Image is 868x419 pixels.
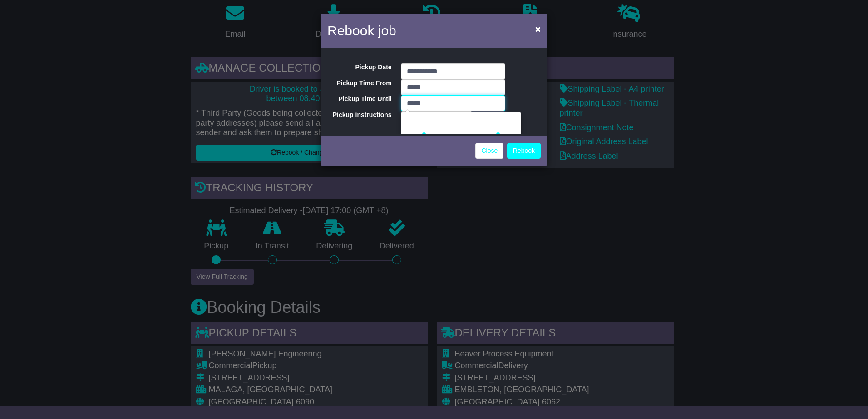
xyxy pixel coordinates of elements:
a: Increment Hour [411,117,438,150]
h4: Rebook job [327,20,396,41]
label: Pickup Date [321,63,396,71]
label: Pickup Time Until [321,95,396,103]
label: Pickup instructions [321,111,396,119]
a: Increment Minute [484,117,511,150]
label: Pickup Time From [321,79,396,87]
button: Popular [471,111,505,127]
button: Close [531,19,545,38]
a: Close [475,143,503,159]
button: Rebook [507,143,541,159]
span: × [535,24,541,34]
